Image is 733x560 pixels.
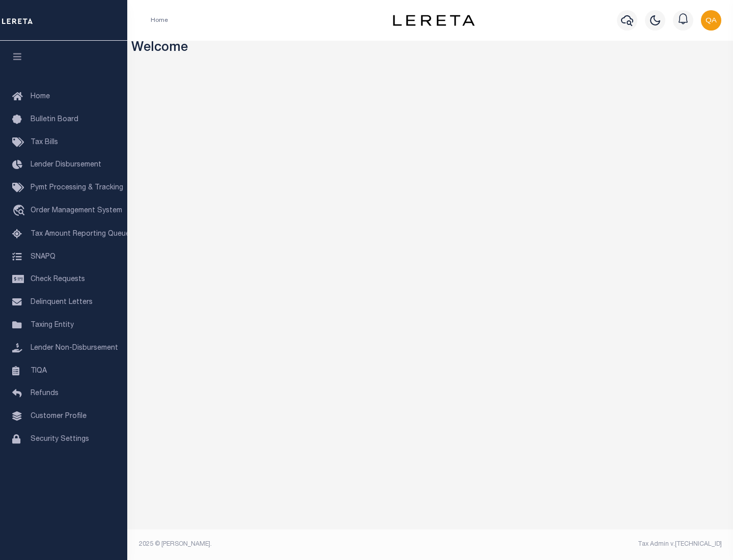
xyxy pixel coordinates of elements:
span: Delinquent Letters [31,299,93,306]
span: Tax Bills [31,139,58,146]
span: Security Settings [31,436,89,443]
span: Order Management System [31,207,122,214]
span: SNAPQ [31,253,55,260]
span: Home [31,93,50,100]
h3: Welcome [131,41,729,57]
span: TIQA [31,367,47,374]
span: Lender Non-Disbursement [31,345,118,352]
span: Tax Amount Reporting Queue [31,231,130,238]
span: Bulletin Board [31,116,78,123]
span: Refunds [31,390,59,397]
i: travel_explore [12,205,29,218]
div: 2025 © [PERSON_NAME]. [131,540,431,549]
span: Pymt Processing & Tracking [31,184,123,191]
img: logo-dark.svg [393,15,474,26]
span: Lender Disbursement [31,161,101,169]
span: Customer Profile [31,413,87,420]
div: Tax Admin v.[TECHNICAL_ID] [438,540,722,549]
img: svg+xml;base64,PHN2ZyB4bWxucz0iaHR0cDovL3d3dy53My5vcmcvMjAwMC9zdmciIHBvaW50ZXItZXZlbnRzPSJub25lIi... [701,10,721,31]
li: Home [151,16,168,25]
span: Check Requests [31,276,85,283]
span: Taxing Entity [31,322,74,329]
